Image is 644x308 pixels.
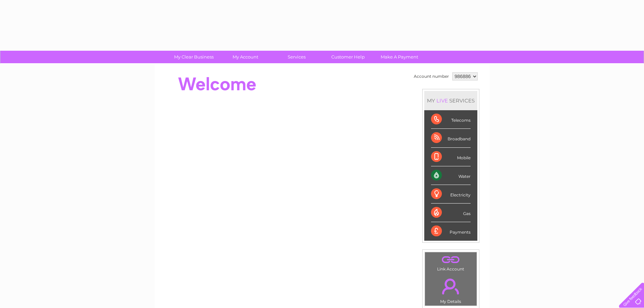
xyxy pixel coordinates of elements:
[431,166,471,185] div: Water
[425,273,477,306] td: My Details
[424,91,477,110] div: MY SERVICES
[320,51,376,63] a: Customer Help
[431,110,471,129] div: Telecoms
[431,148,471,166] div: Mobile
[372,51,427,63] a: Make A Payment
[427,254,475,266] a: .
[412,71,451,82] td: Account number
[425,252,477,273] td: Link Account
[427,275,475,298] a: .
[431,129,471,147] div: Broadband
[166,51,222,63] a: My Clear Business
[217,51,273,63] a: My Account
[431,185,471,204] div: Electricity
[431,222,471,240] div: Payments
[431,204,471,222] div: Gas
[269,51,325,63] a: Services
[435,97,449,104] div: LIVE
